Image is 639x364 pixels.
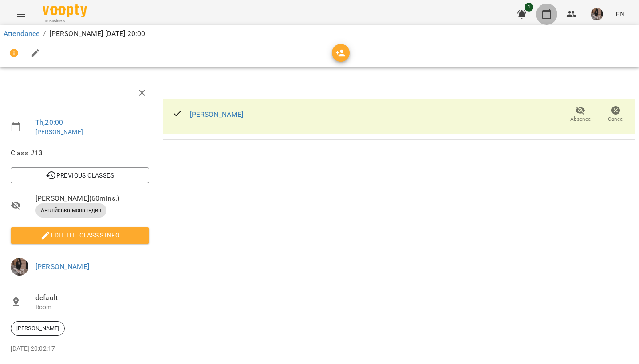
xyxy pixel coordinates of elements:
[43,28,46,39] li: /
[35,193,149,204] span: [PERSON_NAME] ( 60 mins. )
[615,9,625,19] span: EN
[608,115,624,123] span: Cancel
[598,102,634,127] button: Cancel
[11,258,28,276] img: 7eeb5c2dceb0f540ed985a8fa2922f17.jpg
[563,102,598,127] button: Absence
[570,115,591,123] span: Absence
[43,18,87,24] span: For Business
[18,230,142,241] span: Edit the class's Info
[4,28,635,39] nav: breadcrumb
[18,170,142,181] span: Previous Classes
[35,303,149,312] p: Room
[35,293,149,303] span: default
[4,29,39,38] a: Attendance
[50,28,146,39] p: [PERSON_NAME] [DATE] 20:00
[11,321,65,336] div: [PERSON_NAME]
[35,206,106,214] span: Англійська мова індив
[11,324,64,332] span: [PERSON_NAME]
[11,227,149,243] button: Edit the class's Info
[591,8,603,20] img: 7eeb5c2dceb0f540ed985a8fa2922f17.jpg
[11,4,32,25] button: Menu
[35,128,83,135] a: [PERSON_NAME]
[612,6,628,22] button: EN
[43,4,87,17] img: Voopty Logo
[190,110,244,119] a: [PERSON_NAME]
[11,344,149,353] p: [DATE] 20:02:17
[35,262,89,271] a: [PERSON_NAME]
[11,148,149,158] span: Class #13
[11,167,149,183] button: Previous Classes
[35,118,63,127] a: Th , 20:00
[525,3,533,12] span: 1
